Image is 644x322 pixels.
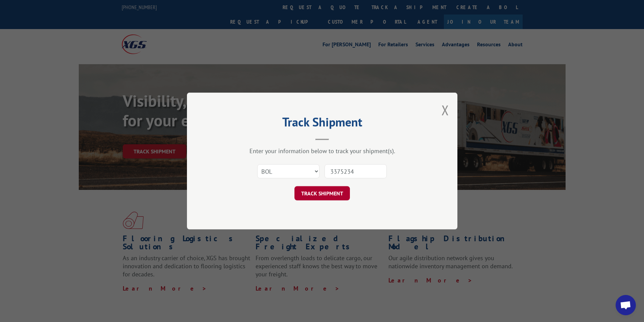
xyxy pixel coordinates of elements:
[616,295,636,315] div: Open chat
[221,147,424,155] div: Enter your information below to track your shipment(s).
[294,186,350,200] button: TRACK SHIPMENT
[221,117,424,130] h2: Track Shipment
[442,101,449,119] button: Close modal
[325,164,387,178] input: Number(s)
